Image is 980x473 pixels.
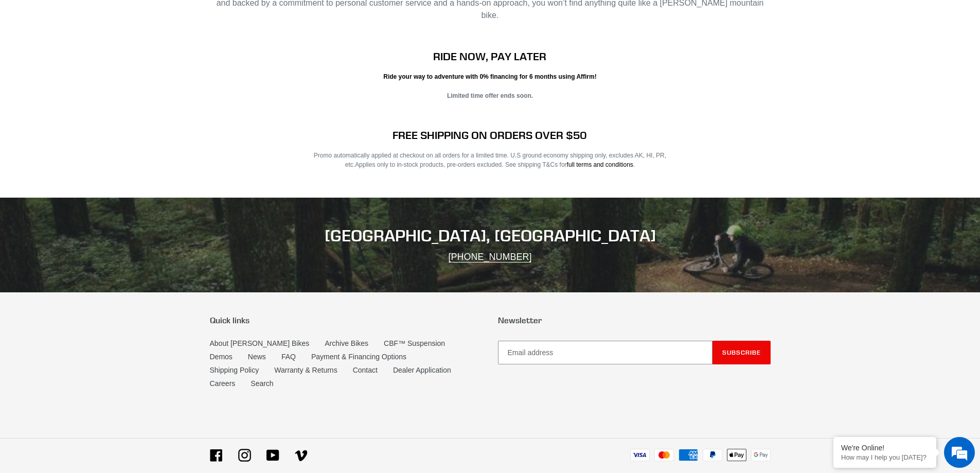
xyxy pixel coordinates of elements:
div: Chat with us now [69,58,188,71]
a: [PHONE_NUMBER] [449,252,532,262]
a: Careers [210,379,236,388]
h2: [GEOGRAPHIC_DATA], [GEOGRAPHIC_DATA] [210,226,771,246]
h2: RIDE NOW, PAY LATER [306,50,674,63]
a: Archive Bikes [325,339,368,347]
a: Search [251,379,273,388]
a: CBF™ Suspension [384,339,445,347]
img: d_696896380_company_1647369064580_696896380 [33,51,59,77]
div: We're Online! [841,444,929,452]
span: Subscribe [722,348,761,356]
strong: Ride your way to adventure with 0% financing for 6 months using Affirm! [383,73,596,80]
h2: FREE SHIPPING ON ORDERS OVER $50 [306,129,674,142]
p: Promo automatically applied at checkout on all orders for a limited time. U.S ground economy ship... [306,151,674,169]
div: Navigation go back [11,57,27,72]
a: News [248,353,266,361]
input: Email address [498,341,712,364]
a: full terms and conditions [567,161,633,168]
a: Contact [353,366,378,374]
a: Shipping Policy [210,366,259,374]
p: Newsletter [498,316,771,325]
a: Dealer Application [393,366,451,374]
p: Quick links [210,316,483,325]
div: Minimize live chat window [169,5,193,30]
p: How may I help you today? [841,453,929,461]
a: About [PERSON_NAME] Bikes [210,339,310,347]
a: Payment & Financing Options [311,353,406,361]
a: FAQ [281,353,296,361]
a: Warranty & Returns [274,366,337,374]
textarea: Type your message and hit 'Enter' [5,281,196,317]
button: Subscribe [712,341,771,364]
span: We're online! [60,130,142,234]
a: Demos [210,353,233,361]
strong: Limited time offer ends soon. [447,92,533,99]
